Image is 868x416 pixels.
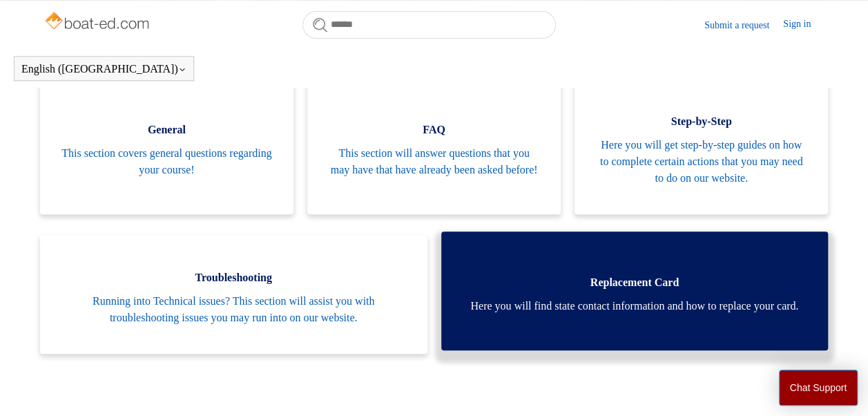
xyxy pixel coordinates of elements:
span: Running into Technical issues? This section will assist you with troubleshooting issues you may r... [61,293,407,326]
input: Search [302,11,556,39]
img: Boat-Ed Help Center home page [44,8,153,36]
span: Replacement Card [462,274,808,291]
button: Chat Support [779,370,858,406]
span: This section will answer questions that you may have that have already been asked before! [328,145,540,178]
a: Sign in [783,17,824,33]
span: Here you will find state contact information and how to replace your card. [462,298,808,314]
button: English ([GEOGRAPHIC_DATA]) [21,63,186,75]
a: Troubleshooting Running into Technical issues? This section will assist you with troubleshooting ... [40,235,427,354]
span: Here you will get step-by-step guides on how to complete certain actions that you may need to do ... [595,137,807,187]
a: FAQ This section will answer questions that you may have that have already been asked before! [307,79,561,214]
a: Step-by-Step Here you will get step-by-step guides on how to complete certain actions that you ma... [575,79,828,214]
a: General This section covers general questions regarding your course! [40,79,293,214]
a: Replacement Card Here you will find state contact information and how to replace your card. [441,231,829,350]
span: FAQ [328,122,540,138]
span: This section covers general questions regarding your course! [61,145,273,178]
span: Troubleshooting [61,270,407,286]
span: General [61,122,273,138]
span: Step-by-Step [595,113,807,130]
a: Submit a request [704,18,783,32]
